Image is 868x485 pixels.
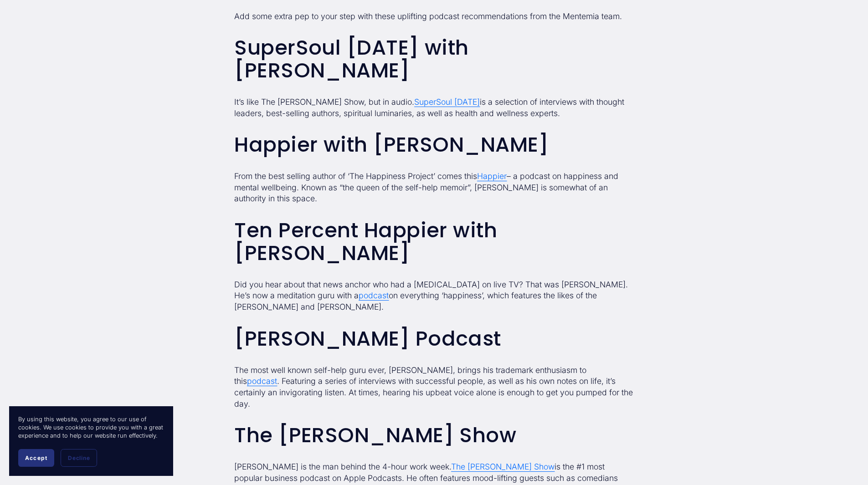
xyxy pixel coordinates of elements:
a: SuperSoul [DATE] [414,97,480,107]
a: Happier [477,171,507,181]
p: From the best selling author of ‘The Happiness Project’ comes this – a podcast on happiness and m... [234,171,633,204]
h2: The [PERSON_NAME] Show [234,424,633,447]
h2: [PERSON_NAME] Podcast [234,327,633,350]
p: The most well known self-help guru ever, [PERSON_NAME], brings his trademark enthusiasm to this .... [234,365,633,410]
a: podcast [247,376,277,386]
h2: SuperSoul [DATE] with [PERSON_NAME] [234,36,633,82]
button: Accept [18,449,54,467]
p: It’s like The [PERSON_NAME] Show, but in audio. is a selection of interviews with thought leaders... [234,97,633,119]
p: Did you hear about that news anchor who had a [MEDICAL_DATA] on live TV? That was [PERSON_NAME]. ... [234,279,633,313]
p: By using this website, you agree to our use of cookies. We use cookies to provide you with a grea... [18,415,164,440]
a: podcast [359,291,389,300]
span: Decline [68,454,90,461]
button: Decline [61,449,97,467]
p: Add some extra pep to your step with these uplifting podcast recommendations from the Mentemia team. [234,11,633,22]
span: Accept [25,454,47,461]
section: Cookie banner [9,406,173,476]
a: The [PERSON_NAME] Show [451,462,555,471]
h2: Ten Percent Happier with [PERSON_NAME] [234,219,633,265]
h2: Happier with [PERSON_NAME] [234,133,633,156]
